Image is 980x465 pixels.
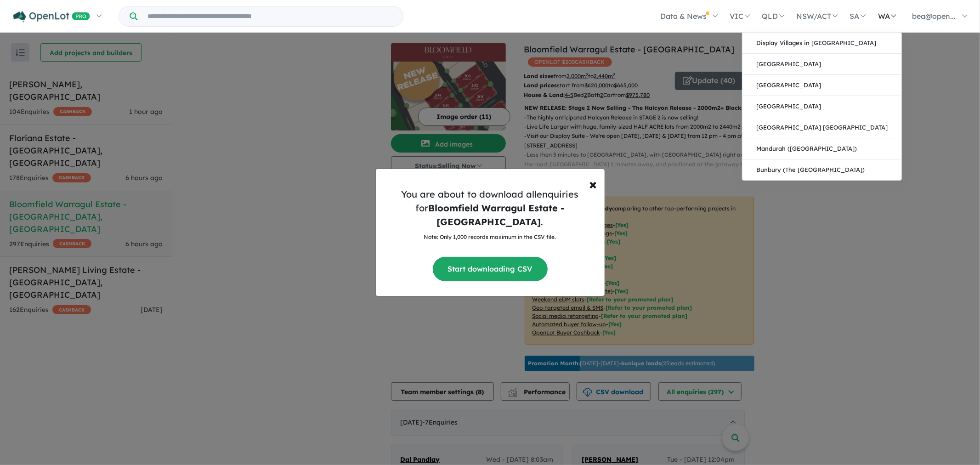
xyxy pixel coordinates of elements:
[383,232,597,242] p: Note: Only 1,000 records maximum in the CSV file.
[742,33,901,54] a: Display Villages in [GEOGRAPHIC_DATA]
[742,54,901,75] a: [GEOGRAPHIC_DATA]
[742,159,901,180] a: Bunbury (The [GEOGRAPHIC_DATA])
[428,202,565,227] strong: Bloomfield Warragul Estate - [GEOGRAPHIC_DATA]
[589,175,597,193] span: ×
[433,257,548,281] button: Start downloading CSV
[13,11,90,23] img: Openlot PRO Logo White
[912,11,956,21] span: bea@open...
[383,187,597,229] h5: You are about to download all enquiries for .
[742,138,901,159] a: Mandurah ([GEOGRAPHIC_DATA])
[742,117,901,138] a: [GEOGRAPHIC_DATA] [GEOGRAPHIC_DATA]
[139,6,401,26] input: Try estate name, suburb, builder or developer
[742,75,901,96] a: [GEOGRAPHIC_DATA]
[742,96,901,117] a: [GEOGRAPHIC_DATA]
